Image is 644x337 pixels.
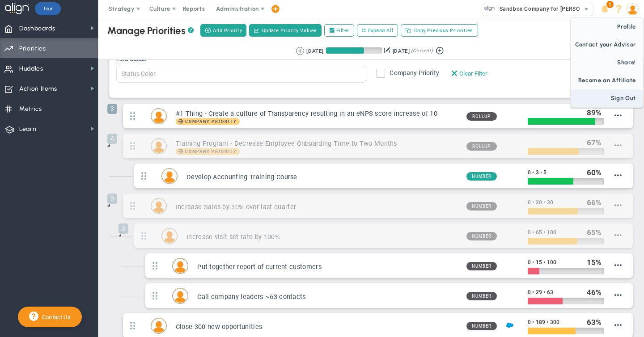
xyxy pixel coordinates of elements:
[536,319,545,325] span: 189
[466,202,497,211] span: Number
[532,319,534,325] span: •
[587,228,596,237] span: 65
[528,169,531,176] span: 0
[528,229,531,236] span: 0
[466,322,497,330] span: Number
[543,169,547,176] span: 5
[19,59,43,78] span: Huddles
[536,199,542,206] span: 20
[627,3,639,15] img: 51354.Person.photo
[536,289,542,295] span: 29
[185,119,237,124] span: Company Priority
[161,228,178,244] div: Jane Wilson
[326,47,382,54] div: Period Progress: 68% Day 62 of 90 with 28 remaining.
[587,288,596,297] span: 46
[536,259,542,265] span: 15
[306,47,323,55] div: [DATE]
[216,5,258,12] span: Administration
[176,110,459,118] h3: #1 Thing - Create a culture of Transparency resulting in an eNPS score increase of 10
[151,109,166,124] img: Mark Collins
[571,89,643,107] span: Sign Out
[172,258,188,274] div: Mark Collins
[540,169,542,176] span: •
[107,134,117,144] span: 4
[587,108,604,118] div: %
[547,289,553,295] span: 63
[185,149,237,154] span: Company Priority
[587,227,604,237] div: %
[117,65,171,82] input: Filter Status
[249,24,322,37] button: Update Priority Values
[19,120,36,139] span: Learn
[466,232,497,240] span: Number
[262,27,317,34] span: Update Priority Values
[543,259,545,265] span: •
[197,263,459,271] h3: Put together report of current customers
[151,108,167,124] div: Mark Collins
[414,27,473,34] span: Copy Previous Priorities
[587,138,596,147] span: 67
[547,199,553,206] span: 30
[151,138,167,154] div: Lisa Jenkins
[532,169,534,176] span: •
[543,199,545,206] span: •
[543,229,545,236] span: •
[151,198,166,214] img: Katie Williams
[536,229,542,236] span: 65
[107,194,117,204] span: 9
[466,172,497,181] span: Number
[151,139,166,154] img: Lisa Jenkins
[587,198,604,207] div: %
[532,259,534,265] span: •
[357,24,398,37] button: Expand All
[466,112,497,121] span: Rollup
[466,142,497,151] span: Rollup
[550,319,559,325] span: 300
[173,288,188,303] img: Mark Collins
[162,228,177,244] img: Jane Wilson
[571,54,643,72] span: Share!
[200,24,246,37] button: Add Priority
[151,318,166,333] img: Mark Collins
[109,5,135,12] span: Strategy
[587,318,596,327] span: 63
[466,292,497,300] span: Number
[606,1,614,8] span: 1
[587,168,596,177] span: 60
[528,259,531,265] span: 0
[149,5,170,12] span: Culture
[547,319,548,325] span: •
[368,27,394,34] span: Expand All
[587,317,604,327] div: %
[38,314,71,320] span: Contact Us
[176,118,240,125] span: Company Priority
[587,168,604,177] div: %
[528,289,531,295] span: 0
[173,258,188,274] img: Mark Collins
[547,229,556,236] span: 100
[484,3,495,14] img: 33483.Company.photo
[19,80,57,98] span: Action Items
[119,223,128,234] span: 3
[459,70,487,77] span: Clear Filter
[495,3,605,15] span: Sandbox Company for [PERSON_NAME]
[393,47,410,55] div: [DATE]
[324,24,354,37] label: Filter
[449,67,490,80] button: Clear Filter
[532,289,534,295] span: •
[466,262,497,270] span: Number
[532,199,534,206] span: •
[571,36,643,54] span: Contact your Advisor
[161,168,178,184] div: Mark Collins
[162,168,177,184] img: Mark Collins
[543,289,545,295] span: •
[176,139,459,148] h3: Training Program - Decrease Employee Onboarding Time to Two Months
[587,258,596,267] span: 15
[172,288,188,304] div: Mark Collins
[401,24,478,37] button: Copy Previous Priorities
[19,39,46,58] span: Priorities
[587,198,596,207] span: 66
[411,47,432,55] span: (Current)
[176,323,459,331] h3: Close 300 new opportunities
[587,108,596,117] span: 89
